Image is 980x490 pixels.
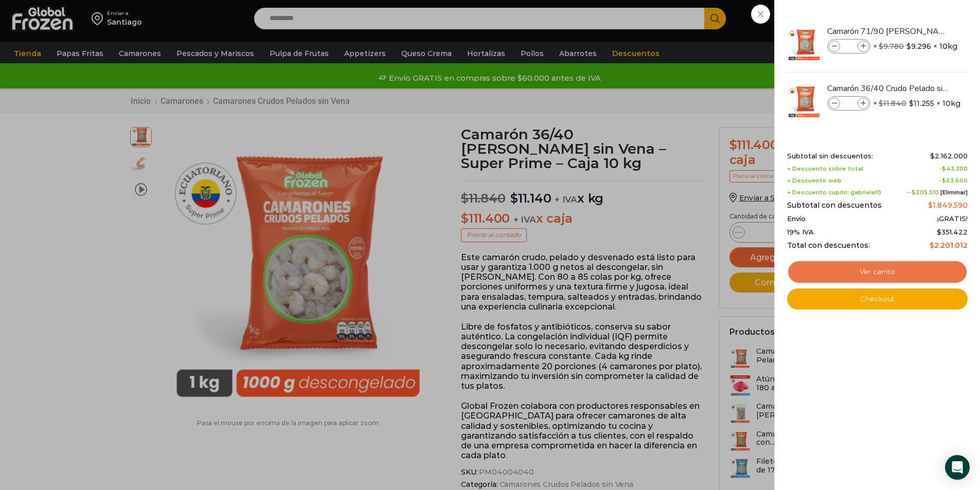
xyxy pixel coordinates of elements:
[930,241,934,250] span: $
[787,152,873,160] span: Subtotal sin descuentos:
[879,42,883,51] span: $
[930,152,935,160] span: $
[909,98,914,108] span: $
[945,455,970,480] div: Open Intercom Messenger
[912,189,916,196] span: $
[940,189,968,196] a: [Eliminar]
[787,260,968,284] a: Ver carrito
[879,99,906,108] bdi: 11.840
[912,189,939,196] span: 205.510
[879,42,904,51] bdi: 9.780
[787,228,814,237] span: 19% IVA
[930,241,968,250] bdi: 2.201.012
[827,83,950,94] a: Camarón 36/40 Crudo Pelado sin Vena - Super Prime - Caja 10 kg
[841,41,857,52] input: Product quantity
[930,152,968,160] bdi: 2.162.000
[787,201,882,210] span: Subtotal con descuentos
[787,177,842,184] span: + Descuento web
[928,201,968,210] bdi: 1.849.590
[787,189,881,196] span: + Descuento cupón: gabriela10
[787,215,806,223] span: Envío
[909,98,934,108] bdi: 11.255
[879,99,883,108] span: $
[906,41,931,51] bdi: 9.296
[937,228,968,236] span: 351.422
[787,166,863,172] span: + Descuento sobre total
[906,41,911,51] span: $
[787,241,870,250] span: Total con descuentos:
[841,98,857,109] input: Product quantity
[942,177,946,184] span: $
[939,177,968,184] span: -
[937,215,968,223] span: ¡GRATIS!
[827,26,950,37] a: Camarón 71/90 [PERSON_NAME] sin Vena - Super Prime - Caja 10 kg
[873,39,957,53] span: × × 10kg
[873,96,960,111] span: × × 10kg
[942,165,946,172] span: $
[928,201,933,210] span: $
[939,166,968,172] span: -
[906,189,968,196] span: --
[937,228,941,236] span: $
[942,177,968,184] bdi: 63.600
[942,165,968,172] bdi: 43.300
[787,288,968,310] a: Checkout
